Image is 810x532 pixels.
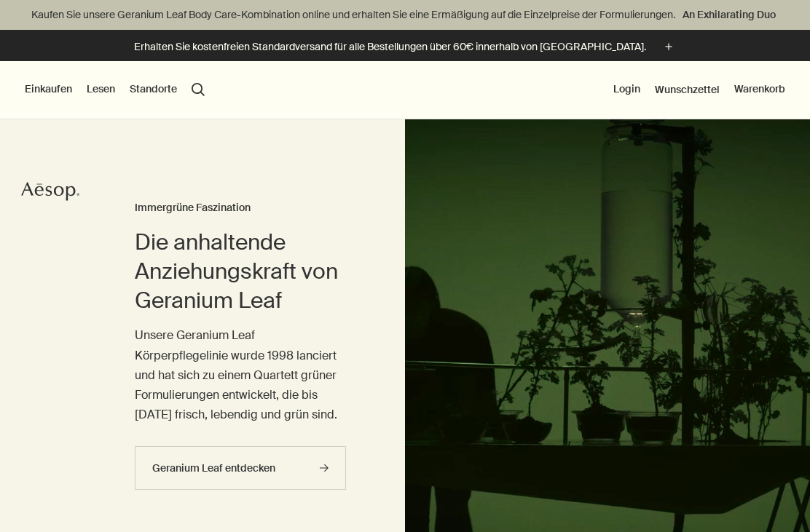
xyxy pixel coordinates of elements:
[192,83,205,96] button: Menüpunkt "Suche" öffnen
[134,39,646,55] p: Erhalten Sie kostenfreien Standardversand für alle Bestellungen über 60€ innerhalb von [GEOGRAPHI...
[130,82,177,97] button: Standorte
[15,7,795,23] p: Kaufen Sie unsere Geranium Leaf Body Care-Kombination online und erhalten Sie eine Ermäßigung auf...
[25,61,205,119] nav: primary
[734,82,785,97] button: Warenkorb
[135,446,347,490] a: Geranium Leaf entdecken
[87,82,115,97] button: Lesen
[613,82,640,97] button: Login
[680,7,779,23] a: An Exhilarating Duo
[25,82,72,97] button: Einkaufen
[21,180,79,206] a: Aesop
[134,39,677,55] button: Erhalten Sie kostenfreien Standardversand für alle Bestellungen über 60€ innerhalb von [GEOGRAPHI...
[135,325,347,424] p: Unsere Geranium Leaf Körperpflegelinie wurde 1998 lanciert und hat sich zu einem Quartett grüner ...
[135,199,347,217] h3: Immergrüne Faszination
[21,180,79,202] svg: Aesop
[655,83,720,96] a: Wunschzettel
[613,61,785,119] nav: supplementary
[135,228,347,315] h2: Die anhaltende Anziehungskraft von Geranium Leaf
